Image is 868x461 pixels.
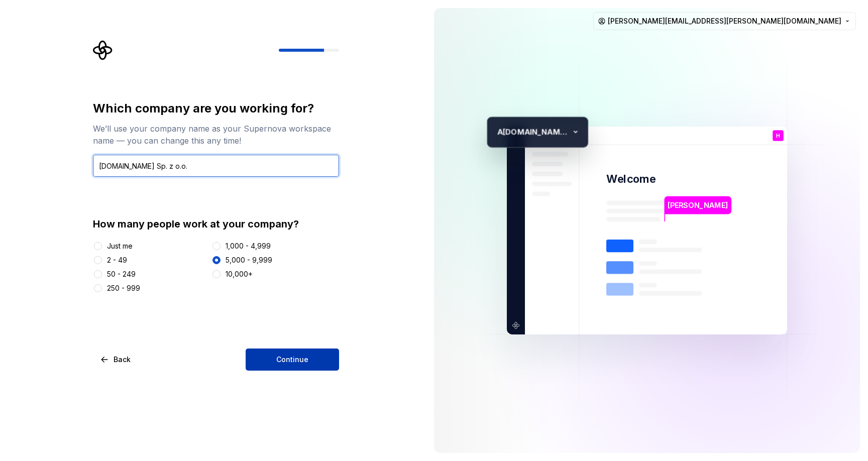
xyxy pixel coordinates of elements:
[276,355,308,365] span: Continue
[114,355,131,365] span: Back
[93,217,339,231] div: How many people work at your company?
[93,155,339,177] input: Company name
[107,255,127,265] div: 2 - 49
[668,200,728,211] p: [PERSON_NAME]
[606,172,656,186] p: Welcome
[776,133,780,139] p: H
[246,349,339,371] button: Continue
[107,283,140,293] div: 250 - 999
[93,123,339,147] div: We’ll use your company name as your Supernova workspace name — you can change this any time!
[492,126,502,138] p: A
[107,269,136,279] div: 50 - 249
[93,100,339,117] div: Which company are you working for?
[608,16,841,26] span: [PERSON_NAME][EMAIL_ADDRESS][PERSON_NAME][DOMAIN_NAME]
[93,40,113,60] svg: Supernova Logo
[226,269,253,279] div: 10,000+
[107,241,133,251] div: Just me
[93,349,139,371] button: Back
[226,241,271,251] div: 1,000 - 4,999
[503,126,568,138] p: [DOMAIN_NAME] Sp. z o.o.
[593,12,856,30] button: [PERSON_NAME][EMAIL_ADDRESS][PERSON_NAME][DOMAIN_NAME]
[226,255,272,265] div: 5,000 - 9,999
